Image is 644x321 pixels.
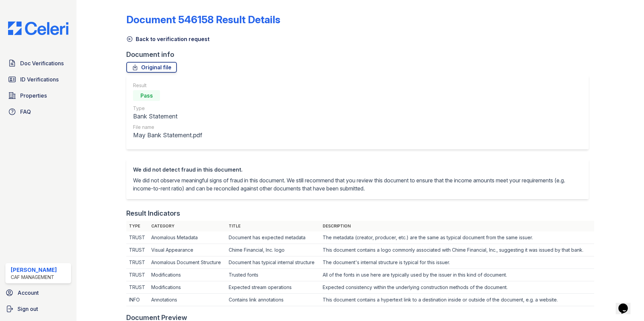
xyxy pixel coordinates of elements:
[3,286,74,299] a: Account
[149,244,226,256] td: Visual Appearance
[133,131,202,140] div: May Bank Statement.pdf
[133,90,160,101] div: Pass
[226,294,320,306] td: Contains link annotations
[5,57,71,70] a: Doc Verifications
[320,281,594,294] td: Expected consistency within the underlying construction methods of the document.
[20,75,59,83] span: ID Verifications
[20,92,47,100] span: Properties
[149,256,226,269] td: Anomalous Document Structure
[149,269,226,281] td: Modifications
[226,256,320,269] td: Document has typical internal structure
[149,221,226,231] th: Category
[226,244,320,256] td: Chime Financial, Inc. logo
[226,269,320,281] td: Trusted fonts
[133,112,202,121] div: Bank Statement
[11,274,57,281] div: CAF Management
[126,231,149,244] td: TRUST
[226,231,320,244] td: Document has expected metadata
[5,105,71,118] a: FAQ
[320,231,594,244] td: The metadata (creator, producer, etc.) are the same as typical document from the same issuer.
[126,281,149,294] td: TRUST
[133,124,202,131] div: File name
[126,209,180,218] div: Result Indicators
[18,305,38,313] span: Sign out
[20,59,64,67] span: Doc Verifications
[5,89,71,102] a: Properties
[133,176,582,192] p: We did not observe meaningful signs of fraud in this document. We still recommend that you review...
[126,269,149,281] td: TRUST
[126,13,280,26] a: Document 546158 Result Details
[20,108,31,116] span: FAQ
[133,166,582,174] div: We did not detect fraud in this document.
[5,73,71,86] a: ID Verifications
[320,294,594,306] td: This document contains a hypertext link to a destination inside or outside of the document, e.g. ...
[126,244,149,256] td: TRUST
[320,221,594,231] th: Description
[11,266,57,274] div: [PERSON_NAME]
[126,35,210,43] a: Back to verification request
[133,105,202,112] div: Type
[149,294,226,306] td: Annotations
[320,269,594,281] td: All of the fonts in use here are typically used by the issuer in this kind of document.
[3,302,74,316] a: Sign out
[126,50,594,59] div: Document info
[126,294,149,306] td: INFO
[226,281,320,294] td: Expected stream operations
[126,221,149,231] th: Type
[126,256,149,269] td: TRUST
[3,22,74,35] img: CE_Logo_Blue-a8612792a0a2168367f1c8372b55b34899dd931a85d93a1a3d3e32e68fde9ad4.png
[226,221,320,231] th: Title
[149,231,226,244] td: Anomalous Metadata
[320,244,594,256] td: This document contains a logo commonly associated with Chime Financial, Inc., suggesting it was i...
[616,294,637,314] iframe: chat widget
[18,289,39,297] span: Account
[320,256,594,269] td: The document's internal structure is typical for this issuer.
[126,62,177,73] a: Original file
[149,281,226,294] td: Modifications
[133,82,202,89] div: Result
